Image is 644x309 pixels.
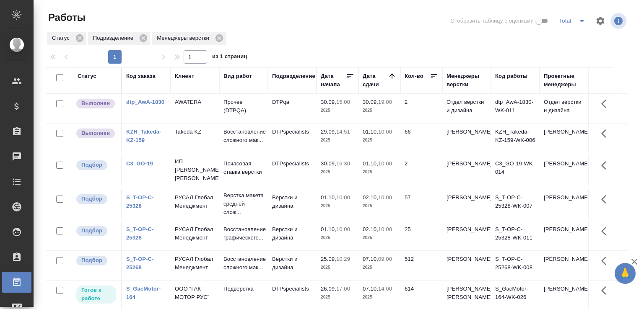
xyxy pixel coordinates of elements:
[321,263,354,272] p: 2025
[268,94,317,123] td: DTPqa
[540,251,588,280] td: [PERSON_NAME]
[175,72,194,80] div: Клиент
[336,99,350,105] p: 15:00
[47,32,86,45] div: Статус
[321,168,354,176] p: 2025
[400,94,442,123] td: 2
[336,286,350,292] p: 17:00
[491,221,540,250] td: S_T-OP-C-25328-WK-011
[363,293,396,301] p: 2025
[321,256,336,262] p: 25.09,
[175,255,215,272] p: РУСАЛ Глобал Менеджмент
[75,255,117,266] div: Можно подбирать исполнителей
[268,251,317,280] td: Верстки и дизайна
[495,72,527,80] div: Код работы
[223,160,264,176] p: Почасовая ставка верстки
[175,157,215,183] p: ИП [PERSON_NAME] [PERSON_NAME]
[363,202,396,210] p: 2025
[88,32,150,45] div: Подразделение
[363,136,396,144] p: 2025
[400,155,442,185] td: 2
[126,99,164,105] a: dtp_AwA-1830
[363,256,378,262] p: 07.10,
[152,32,226,45] div: Менеджеры верстки
[321,160,336,167] p: 30.09,
[223,191,264,216] p: Верстка макета средней слож...
[126,256,154,270] a: S_T-OP-C-25268
[268,189,317,219] td: Верстки и дизайна
[491,94,540,123] td: dtp_AwA-1830-WK-011
[491,251,540,280] td: S_T-OP-C-25268-WK-008
[491,189,540,219] td: S_T-OP-C-25328-WK-007
[212,51,247,64] span: из 1 страниц
[223,128,264,144] p: Восстановление сложного мак...
[272,72,315,80] div: Подразделение
[336,129,350,135] p: 14:51
[336,194,350,201] p: 10:00
[81,99,110,108] p: Выполнен
[447,128,487,136] p: [PERSON_NAME]
[447,72,487,89] div: Менеджеры верстки
[491,124,540,153] td: KZH_Takeda-KZ-159-WK-006
[447,285,487,301] p: [PERSON_NAME], [PERSON_NAME]
[321,136,354,144] p: 2025
[378,129,392,135] p: 10:00
[126,72,156,80] div: Код заказа
[363,99,378,105] p: 30.09,
[321,99,336,105] p: 30.09,
[450,17,534,25] span: Отобразить таблицу с оценками
[321,129,336,135] p: 29.09,
[540,94,588,123] td: Отдел верстки и дизайна
[447,98,487,115] p: Отдел верстки и дизайна
[540,155,588,185] td: [PERSON_NAME]
[223,98,264,115] p: Прочее (DTPQA)
[596,251,616,271] button: Здесь прячутся важные кнопки
[363,226,378,232] p: 02.10,
[175,128,215,136] p: Takeda KZ
[321,286,336,292] p: 26.09,
[126,226,154,241] a: S_T-OP-C-25328
[223,285,264,293] p: Подверстка
[615,263,636,284] button: 🙏
[544,72,584,89] div: Проектные менеджеры
[378,160,392,167] p: 10:00
[378,286,392,292] p: 14:00
[590,11,610,31] span: Настроить таблицу
[618,265,632,282] span: 🙏
[78,72,96,80] div: Статус
[540,189,588,219] td: [PERSON_NAME]
[126,286,161,300] a: S_GacMotor-164
[81,227,102,235] p: Подбор
[223,255,264,272] p: Восстановление сложного мак...
[363,194,378,201] p: 02.10,
[447,255,487,263] p: [PERSON_NAME]
[596,155,616,175] button: Здесь прячутся важные кнопки
[268,124,317,153] td: DTPspecialists
[363,263,396,272] p: 2025
[321,234,354,242] p: 2025
[336,256,350,262] p: 10:29
[596,221,616,241] button: Здесь прячутся важные кнопки
[52,34,73,42] p: Статус
[447,160,487,168] p: [PERSON_NAME]
[75,98,117,109] div: Исполнитель завершил работу
[268,155,317,185] td: DTPspecialists
[363,72,388,89] div: Дата сдачи
[321,293,354,301] p: 2025
[596,189,616,209] button: Здесь прячутся важные кнопки
[400,124,442,153] td: 66
[175,285,215,301] p: ООО "ГАК МОТОР РУС"
[175,193,215,210] p: РУСАЛ Глобал Менеджмент
[363,168,396,176] p: 2025
[363,129,378,135] p: 01.10,
[81,286,111,303] p: Готов к работе
[336,226,350,232] p: 10:00
[400,251,442,280] td: 512
[540,221,588,250] td: [PERSON_NAME]
[75,193,117,205] div: Можно подбирать исполнителей
[75,128,117,139] div: Исполнитель завершил работу
[596,124,616,144] button: Здесь прячутся важные кнопки
[378,256,392,262] p: 09:00
[400,221,442,250] td: 25
[321,226,336,232] p: 01.10,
